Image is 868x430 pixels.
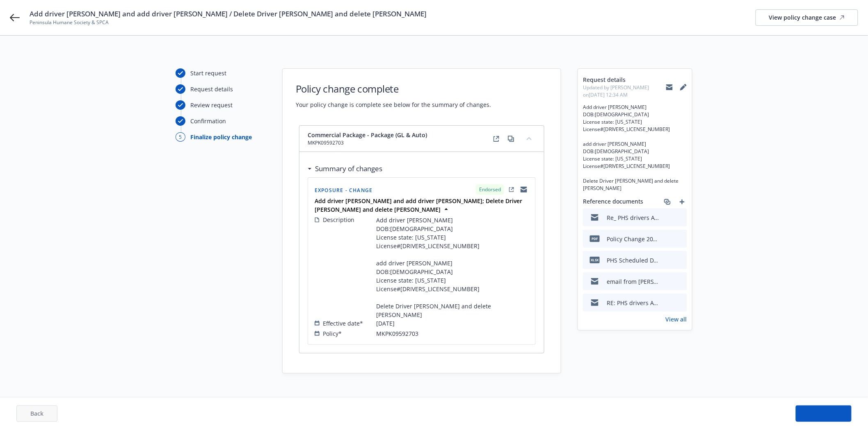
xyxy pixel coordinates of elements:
button: Back [16,405,57,422]
a: View all [666,315,687,324]
h1: Policy change complete [296,82,491,95]
a: associate [662,197,672,207]
div: Commercial Package - Package (GL & Auto)MKPK09592703externalcopycollapse content [299,126,544,152]
button: preview file [676,256,684,265]
button: download file [663,213,670,222]
div: Finalize policy change [190,133,252,141]
a: copy [506,134,516,144]
button: download file [663,235,670,243]
span: Peninsula Humane Society & SPCA [30,19,427,26]
div: RE: PHS drivers Add driver [PERSON_NAME] and add driver [PERSON_NAME] / Delete Driver [PERSON_NAM... [607,299,660,307]
span: xlsx [590,257,600,263]
a: View policy change case [756,9,858,26]
span: Commercial Package - Package (GL & Auto) [308,131,427,139]
button: preview file [676,277,684,286]
span: MKPK09592703 [308,139,427,147]
button: preview file [676,213,684,222]
div: Summary of changes [308,163,382,174]
div: Policy Change 2025 PKG - Add driver [PERSON_NAME] and add driver [PERSON_NAME]; Delete Driver [PE... [607,235,660,243]
div: 5 [176,132,185,142]
span: Endorsed [479,186,501,193]
a: external [507,185,516,195]
h3: Summary of changes [315,163,382,174]
a: copyLogging [519,185,529,195]
span: Add driver [PERSON_NAME] DOB:[DEMOGRAPHIC_DATA] License state: [US_STATE] License#[DRIVERS_LICENS... [376,216,529,319]
button: download file [663,299,670,307]
span: Add driver [PERSON_NAME] and add driver [PERSON_NAME] / Delete Driver [PERSON_NAME] and delete [P... [30,9,427,19]
button: Done [796,405,852,422]
div: Start request [190,69,226,77]
span: [DATE] [376,319,395,328]
div: View policy change case [769,10,845,25]
div: Request details [190,85,233,93]
button: collapse content [523,132,536,145]
button: download file [663,256,670,265]
div: Re_ PHS drivers Add driver [PERSON_NAME] and add driver [PERSON_NAME] _ Delete Driver [PERSON_NAM... [607,213,660,222]
span: Add driver [PERSON_NAME] DOB:[DEMOGRAPHIC_DATA] License state: [US_STATE] License#[DRIVERS_LICENS... [583,104,687,192]
button: preview file [676,299,684,307]
span: Reference documents [583,197,643,207]
div: PHS Scheduled Drivers ([DATE]).xlsx [607,256,660,265]
button: preview file [676,235,684,243]
button: download file [663,277,670,286]
div: email from [PERSON_NAME] document uploaded from Insured.msg [607,277,660,286]
span: Back [30,410,43,417]
span: Exposure - Change [315,187,372,194]
strong: Add driver [PERSON_NAME] and add driver [PERSON_NAME]; Delete Driver [PERSON_NAME] and delete [PE... [315,197,522,213]
span: MKPK09592703 [376,329,418,338]
span: Description [323,215,354,224]
span: Updated by [PERSON_NAME] on [DATE] 12:34 AM [583,84,666,99]
a: external [491,134,501,144]
span: pdf [590,235,600,242]
span: Request details [583,75,666,84]
div: Confirmation [190,117,226,125]
span: Policy* [323,329,342,338]
span: Your policy change is complete see below for the summary of changes. [296,100,491,109]
div: Review request [190,101,233,109]
a: add [677,197,687,207]
span: Effective date* [323,319,363,328]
